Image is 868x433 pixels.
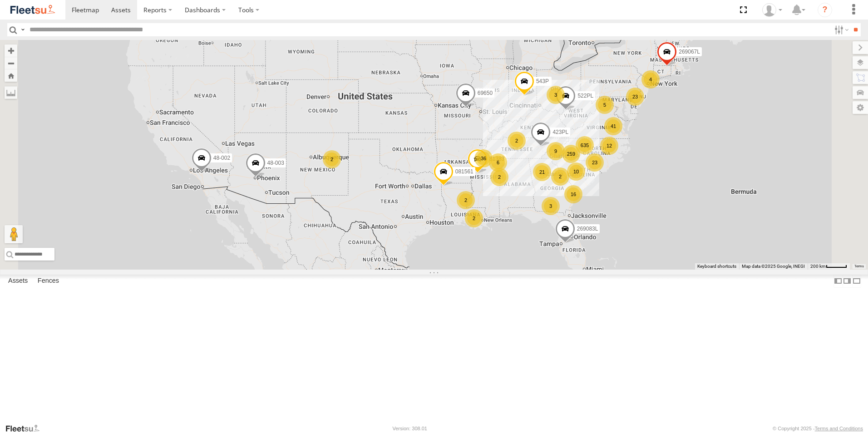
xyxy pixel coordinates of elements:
[5,424,47,433] a: Visit our Website
[843,275,852,288] label: Dock Summary Table to the Right
[393,426,427,431] div: Version: 308.01
[474,149,493,167] div: 36
[562,145,580,163] div: 259
[697,263,736,270] button: Keyboard shortcuts
[808,263,850,270] button: Map Scale: 200 km per 43 pixels
[854,265,864,268] a: Terms (opens in new tab)
[833,275,843,288] label: Dock Summary Table to the Left
[773,426,863,431] div: © Copyright 2025 -
[852,275,861,288] label: Hide Summary Table
[742,264,805,269] span: Map data ©2025 Google, INEGI
[267,160,284,167] span: 48-003
[818,3,832,17] i: ?
[5,86,17,99] label: Measure
[586,153,604,172] div: 23
[5,44,17,57] button: Zoom in
[547,86,565,104] div: 3
[576,136,594,154] div: 635
[759,3,785,17] div: Taylor Hager
[577,226,598,232] span: 269083L
[33,275,64,287] label: Fences
[533,163,551,181] div: 21
[551,167,569,186] div: 2
[4,275,32,287] label: Assets
[831,23,850,36] label: Search Filter Options
[547,142,565,160] div: 9
[577,93,593,99] span: 522PL
[455,169,473,175] span: 081561
[626,88,644,106] div: 23
[213,155,230,161] span: 48-002
[465,209,483,227] div: 2
[596,96,614,114] div: 5
[457,191,475,209] div: 2
[641,70,660,89] div: 4
[536,78,549,84] span: 543P
[853,101,868,114] label: Map Settings
[542,197,560,215] div: 3
[600,137,618,155] div: 12
[323,150,341,168] div: 2
[552,129,568,135] span: 423PL
[5,69,17,82] button: Zoom Home
[564,185,582,203] div: 16
[489,153,507,172] div: 6
[5,225,23,243] button: Drag Pegman onto the map to open Street View
[567,162,585,181] div: 10
[19,23,26,36] label: Search Query
[508,132,526,150] div: 2
[604,117,622,135] div: 41
[679,49,700,55] span: 269067L
[490,168,508,186] div: 2
[810,264,826,269] span: 200 km
[5,57,17,69] button: Zoom out
[478,90,493,97] span: 69650
[9,4,56,16] img: fleetsu-logo-horizontal.svg
[815,426,863,431] a: Terms and Conditions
